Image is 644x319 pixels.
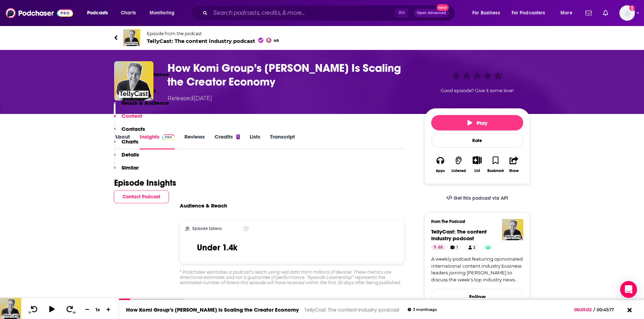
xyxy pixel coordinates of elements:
h3: Under 1.4k [197,242,237,253]
img: TellyCast: The content industry podcast [502,219,523,240]
div: Open Intercom Messenger [620,281,637,298]
span: 46 [274,39,279,42]
span: For Podcasters [512,8,545,18]
button: Play [431,115,523,130]
span: Podcasts [87,8,108,18]
button: 10 [27,305,40,314]
div: Released [DATE] [167,94,212,103]
button: Contact Podcast [114,190,169,203]
p: Charts [121,138,138,145]
a: A weekly podcast featuring opinionated international content industry business leaders joining [P... [431,256,523,283]
button: Follow [431,289,523,304]
button: open menu [507,7,556,19]
span: Get this podcast via API [454,195,508,201]
a: 46 [431,244,446,250]
p: Similar [121,164,139,171]
a: Reviews [184,133,205,149]
p: Details [121,151,139,158]
input: Search podcasts, credits, & more... [210,7,395,19]
button: 30 [64,305,77,314]
div: List [474,168,480,173]
button: Charts [114,138,138,151]
h3: Audience & Reach [180,202,227,209]
a: How Komi Group’s [PERSON_NAME] Is Scaling the Creator Economy [126,306,299,313]
button: open menu [556,7,581,19]
span: 10 [28,311,31,314]
div: Apps [436,169,445,173]
a: Lists [250,133,260,149]
img: User Profile [619,5,635,21]
h3: From The Podcast [431,219,518,224]
button: Similar [114,164,139,177]
span: 46 [438,244,443,251]
button: Details [114,151,139,164]
img: How Komi Group’s Andrew Trotman Is Scaling the Creator Economy [114,61,153,101]
span: 2 [473,244,475,251]
span: Good episode? Give it some love! [441,88,514,93]
a: Show notifications dropdown [600,7,611,19]
a: Credits1 [215,133,240,149]
button: Open AdvancedNew [414,9,449,17]
div: Share [509,169,519,173]
a: Charts [116,7,140,19]
button: Show More Button [470,156,484,164]
h2: Episode Listens [192,226,222,231]
button: open menu [145,7,184,19]
img: TellyCast: The content industry podcast [123,29,140,46]
span: More [560,8,572,18]
a: TellyCast: The content industry podcast [304,306,399,313]
span: 00:01:02 [574,307,593,312]
button: Show profile menu [619,5,635,21]
button: Apps [431,152,449,177]
div: 3 months ago [408,308,437,312]
a: 1 [447,244,461,250]
button: Listened [449,152,468,177]
button: open menu [467,7,509,19]
div: 1 x [92,307,104,312]
span: 1 [456,244,458,251]
div: 1 [236,134,240,139]
span: Logged in as billthrelkeld [619,5,635,21]
a: 2 [465,244,479,250]
span: ⌘ K [395,8,408,18]
span: New [436,4,449,11]
span: For Business [472,8,500,18]
span: Charts [121,8,136,18]
h3: How Komi Group’s Andrew Trotman Is Scaling the Creator Economy [167,61,413,89]
svg: Add a profile image [629,5,635,11]
div: * Podchaser estimates a podcast’s reach using real data from millions of devices. These metrics a... [180,269,404,285]
button: open menu [82,7,117,19]
span: TellyCast: The content industry podcast [147,38,279,44]
a: Get this podcast via API [441,190,514,207]
div: Rate [431,133,523,148]
a: Transcript [270,133,295,149]
span: Monitoring [150,8,175,18]
a: TellyCast: The content industry podcast [431,228,487,242]
span: Play [467,120,487,126]
button: Bookmark [486,152,505,177]
span: / [593,307,595,312]
span: Episode from the podcast [147,31,279,36]
a: Show notifications dropdown [583,7,594,19]
img: Podchaser - Follow, Share and Rate Podcasts [6,6,73,20]
span: Open Advanced [417,11,446,15]
span: 00:45:17 [595,307,621,312]
div: Search podcasts, credits, & more... [198,5,462,21]
a: TellyCast: The content industry podcastEpisode from the podcastTellyCast: The content industry po... [114,29,530,46]
button: Share [505,152,523,177]
div: Show More ButtonList [468,152,486,177]
span: 30 [73,311,75,314]
div: Bookmark [487,169,504,173]
div: Listened [452,169,466,173]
